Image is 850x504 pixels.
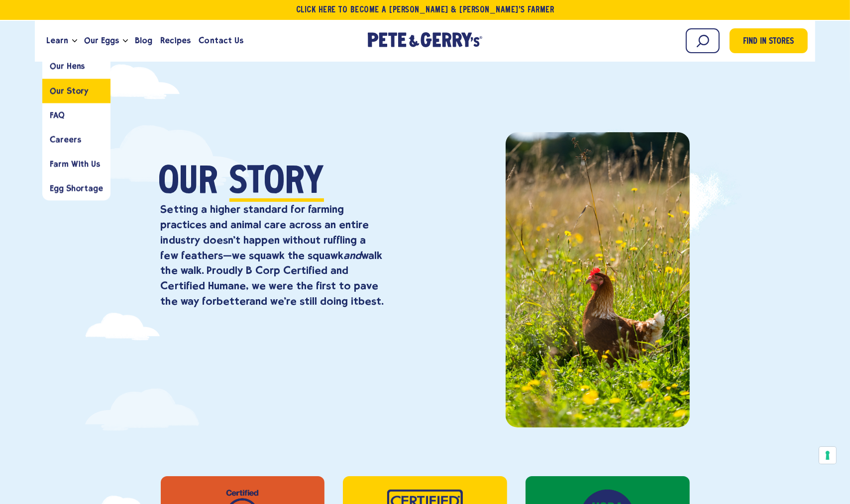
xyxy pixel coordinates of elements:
[744,35,794,49] span: Find in Stores
[50,159,100,168] span: Farm With Us
[156,27,195,54] a: Recipes
[135,34,152,47] span: Blog
[50,110,65,120] span: FAQ
[80,27,123,54] a: Our Eggs
[195,27,247,54] a: Contact Us
[72,39,77,43] button: Open the dropdown menu for Learn
[358,295,381,307] strong: best
[42,176,110,200] a: Egg Shortage
[42,127,110,152] a: Careers
[343,249,361,261] em: and
[50,135,81,144] span: Careers
[199,34,243,47] span: Contact Us
[819,447,836,464] button: Your consent preferences for tracking technologies
[46,34,68,47] span: Learn
[161,202,384,309] p: Setting a higher standard for farming practices and animal care across an entire industry doesn’t...
[42,103,110,127] a: FAQ
[42,54,110,79] a: Our Hens
[159,165,218,202] span: Our
[229,165,324,202] span: Story
[42,27,72,54] a: Learn
[84,34,119,47] span: Our Eggs
[730,28,808,53] a: Find in Stores
[50,183,103,193] span: Egg Shortage
[123,39,128,43] button: Open the dropdown menu for Our Eggs
[216,295,249,307] strong: better
[160,34,191,47] span: Recipes
[42,152,110,176] a: Farm With Us
[50,62,85,71] span: Our Hens
[131,27,156,54] a: Blog
[50,86,89,95] span: Our Story
[686,28,720,53] input: Search
[42,79,110,103] a: Our Story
